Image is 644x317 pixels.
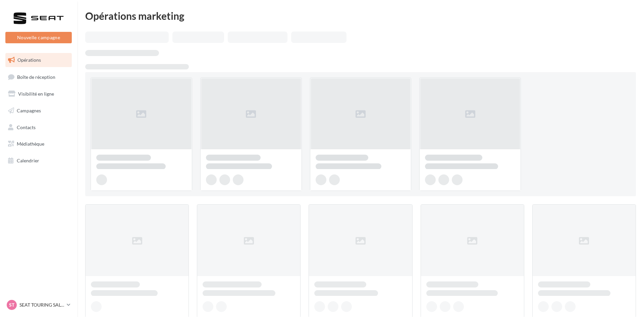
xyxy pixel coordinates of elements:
[4,87,73,101] a: Visibilité en ligne
[4,137,73,151] a: Médiathèque
[4,154,73,168] a: Calendrier
[4,70,73,84] a: Boîte de réception
[17,158,39,163] span: Calendrier
[9,302,14,308] span: ST
[4,104,73,118] a: Campagnes
[4,53,73,67] a: Opérations
[4,120,73,135] a: Contacts
[19,302,64,308] p: SEAT TOURING SALON
[85,11,636,21] div: Opérations marketing
[17,141,44,147] span: Médiathèque
[17,74,55,80] span: Boîte de réception
[17,124,36,130] span: Contacts
[18,91,54,97] span: Visibilité en ligne
[5,32,72,43] button: Nouvelle campagne
[5,299,72,311] a: ST SEAT TOURING SALON
[17,57,41,63] span: Opérations
[17,108,41,113] span: Campagnes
